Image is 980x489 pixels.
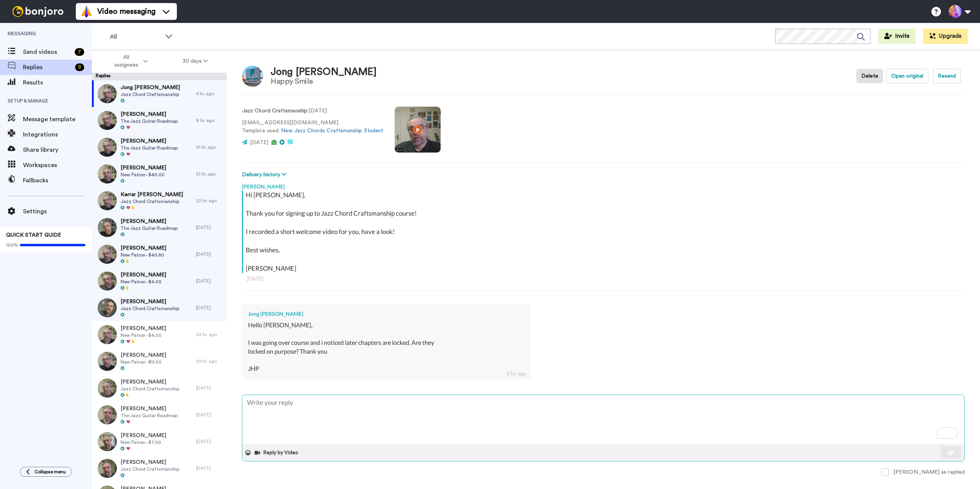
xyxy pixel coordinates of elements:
div: Happy Smile [271,77,377,86]
span: New Patron - $4.00 [121,332,166,338]
p: : [DATE] [242,107,383,115]
div: Jong [PERSON_NAME] [271,67,377,78]
a: [PERSON_NAME]New Patron - $40.0021 hr. ago [92,161,227,187]
img: 5a3653fb-7ecb-4201-ace1-96de2dcb01d8-thumb.jpg [98,325,117,344]
a: [PERSON_NAME]The Jazz Guitar Roadmap9 hr. ago [92,107,227,134]
img: 18889f28-38b8-49a2-86c2-90fb9e243065-thumb.jpg [98,111,117,130]
span: [PERSON_NAME] [121,137,178,145]
a: [PERSON_NAME]Jazz Chord Craftsmanship[DATE] [92,455,227,482]
span: The Jazz Guitar Roadmap [121,413,178,419]
div: [DATE] [196,278,223,284]
span: Integrations [23,130,92,139]
img: vm-color.svg [80,5,93,18]
span: [PERSON_NAME] [121,218,178,225]
span: Replies [23,63,72,72]
button: Reply by Video [254,447,301,458]
span: The Jazz Guitar Roadmap [121,145,178,151]
span: Kerrar [PERSON_NAME] [121,191,183,198]
a: [PERSON_NAME]Jazz Chord Craftsmanship[DATE] [92,294,227,321]
div: Hi [PERSON_NAME], Thank you for signing up to Jazz Chord Craftsmanship course! I recorded a short... [246,190,963,273]
img: c60804c2-0e6b-4a06-90fd-7bf9d6219ebc-thumb.jpg [98,459,117,478]
div: 9 [75,63,84,71]
div: Jong [PERSON_NAME] [248,310,525,318]
div: [DATE] [196,385,223,391]
a: [PERSON_NAME]The Jazz Guitar Roadmap21 hr. ago [92,134,227,161]
span: [PERSON_NAME] [121,271,166,279]
span: Video messaging [97,6,155,17]
div: [PERSON_NAME] [242,179,965,190]
div: 7 [75,48,84,56]
img: Image of Jong Hoon Park [242,66,263,87]
a: [PERSON_NAME]Jazz Chord Craftsmanship[DATE] [92,375,227,401]
span: New Patron - $4.00 [121,279,166,285]
span: [PERSON_NAME] [121,110,178,118]
img: 1a9ea2f7-48c5-45e1-90b9-ae1e4e9004f0-thumb.jpg [98,138,117,157]
div: 6 hr. ago [196,91,223,97]
a: [PERSON_NAME]New Patron - $4.00[DATE] [92,268,227,294]
div: [DATE] [247,275,960,283]
img: d54efac9-8aab-475b-9337-14b03c8c85c2-thumb.jpg [98,191,117,210]
span: Jazz Chord Craftsmanship [121,198,183,205]
span: [DATE] [250,140,268,145]
span: Results [23,78,92,87]
p: [EMAIL_ADDRESS][DOMAIN_NAME] Template used: [242,119,383,135]
img: 8fd8bd36-5747-44eb-9d39-94b8f2e3dc37-thumb.jpg [98,164,117,184]
div: [DATE] [196,465,223,471]
div: [DATE] [196,224,223,231]
div: [DATE] [196,412,223,418]
img: send-white.svg [947,450,955,456]
div: Replies [92,73,227,80]
div: 23 hr. ago [196,331,223,338]
img: 1b26c039-693c-4da3-b3b7-7ccfb8e81d4d-thumb.jpg [98,245,117,264]
img: fbdcfad4-82e5-48b7-9b84-23da7e93beab-thumb.jpg [98,405,117,424]
button: Collapse menu [20,467,72,477]
a: [PERSON_NAME]The Jazz Guitar Roadmap[DATE] [92,401,227,428]
button: Delete [856,69,883,83]
div: 21 hr. ago [196,171,223,177]
span: Workspaces [23,161,92,170]
span: [PERSON_NAME] [121,351,166,359]
a: [PERSON_NAME]New Patron - $11.0023 hr. ago [92,348,227,375]
div: [DATE] [196,251,223,257]
span: Jazz Chord Craftsmanship [121,386,179,392]
span: [PERSON_NAME] [121,458,179,466]
textarea: To enrich screen reader interactions, please activate Accessibility in Grammarly extension settings [242,395,964,444]
img: c4c75e11-da6c-4b9f-8ca4-f5707b48adc4-thumb.jpg [98,218,117,237]
div: 22 hr. ago [196,198,223,204]
button: All assignees [93,50,165,72]
button: 30 days [165,54,225,68]
button: Open original [886,69,928,83]
span: Settings [23,207,92,216]
span: Send videos [23,47,72,57]
span: Share library [23,145,92,154]
img: ee77b85b-531a-4a2b-ad6c-dbfdad5088b8-thumb.jpg [98,271,117,291]
span: [PERSON_NAME] [121,298,179,305]
div: 6 hr. ago [506,370,526,377]
span: New Patron - $11.00 [121,359,166,365]
a: Kerrar [PERSON_NAME]Jazz Chord Craftsmanship22 hr. ago [92,187,227,214]
span: Jazz Chord Craftsmanship [121,91,180,97]
a: [PERSON_NAME]The Jazz Guitar Roadmap[DATE] [92,214,227,241]
span: [PERSON_NAME] [121,405,178,413]
span: [PERSON_NAME] [121,244,166,252]
div: 21 hr. ago [196,144,223,150]
span: New Patron - $40.00 [121,172,166,178]
img: 4c7c4c04-2948-48a0-80ac-2251f25c9303-thumb.jpg [98,352,117,371]
span: The Jazz Guitar Roadmap [121,118,178,124]
img: bj-logo-header-white.svg [9,6,67,17]
a: New Jazz Chords Craftsmanship Student [281,128,383,133]
div: Hello [PERSON_NAME], I was going over course and i noticed later chapters are locked. Are they lo... [248,321,525,373]
span: Jong [PERSON_NAME] [121,84,180,91]
span: New Patron - $40.80 [121,252,166,258]
a: [PERSON_NAME]New Patron - $7.00[DATE] [92,428,227,455]
button: Invite [878,29,916,44]
a: [PERSON_NAME]New Patron - $4.0023 hr. ago [92,321,227,348]
img: 37583635-ae83-42af-ac70-8e72b3ee5843-thumb.jpg [98,379,117,398]
button: Upgrade [923,29,968,44]
span: QUICK START GUIDE [6,232,61,238]
span: [PERSON_NAME] [121,325,166,332]
span: Fallbacks [23,176,92,185]
span: [PERSON_NAME] [121,432,166,439]
img: 03a30d6a-4cbe-457f-9876-41c432f16af2-thumb.jpg [98,298,117,317]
